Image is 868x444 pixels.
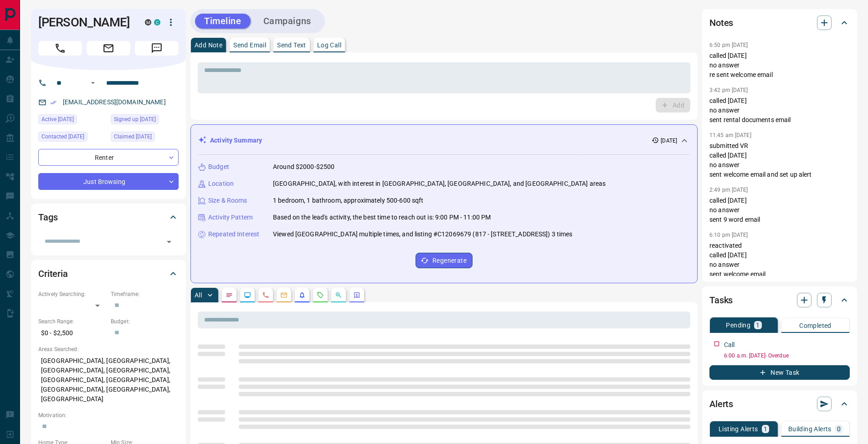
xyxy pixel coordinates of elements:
h2: Notes [709,15,733,30]
svg: Calls [262,291,269,299]
span: Call [38,41,82,56]
svg: Notes [226,291,233,299]
p: Actively Searching: [38,290,106,298]
button: Open [87,77,98,88]
p: Location [208,179,234,189]
p: submitted VR called [DATE] no answer sent welcome email and set up alert [709,141,850,179]
div: Wed Dec 29 2021 [111,114,179,127]
p: Activity Pattern [208,213,253,222]
p: reactivated called [DATE] no answer sent welcome email [709,241,850,279]
p: All [195,292,202,298]
div: Renter [38,149,179,166]
p: called [DATE] no answer re sent welcome email [709,51,850,80]
div: Alerts [709,393,850,415]
p: Budget [208,162,229,172]
p: Search Range: [38,317,106,326]
p: Log Call [317,42,341,48]
div: Criteria [38,263,179,285]
svg: Listing Alerts [298,291,306,299]
svg: Lead Browsing Activity [244,291,251,299]
div: Notes [709,12,850,34]
div: Activity Summary[DATE] [198,132,690,149]
button: Regenerate [416,253,473,268]
svg: Emails [280,291,288,299]
div: Sat Aug 23 2025 [38,114,106,127]
p: Activity Summary [210,136,262,145]
h1: [PERSON_NAME] [38,15,131,30]
svg: Opportunities [335,291,342,299]
button: Timeline [195,14,251,29]
svg: Agent Actions [353,291,360,299]
p: Based on the lead's activity, the best time to reach out is: 9:00 PM - 11:00 PM [273,213,491,222]
p: Viewed [GEOGRAPHIC_DATA] multiple times, and listing #C12069679 (817 - [STREET_ADDRESS]) 3 times [273,230,573,239]
p: Around $2000-$2500 [273,162,334,172]
h2: Criteria [38,266,68,281]
h2: Alerts [709,397,733,411]
p: Motivation: [38,411,179,419]
p: Completed [799,322,832,329]
span: Email [87,41,130,56]
div: Just Browsing [38,173,179,190]
p: Size & Rooms [208,196,247,205]
p: 3:42 pm [DATE] [709,87,748,93]
div: condos.ca [154,19,160,26]
p: 11:45 am [DATE] [709,132,751,138]
p: 6:00 a.m. [DATE] - Overdue [724,352,850,360]
p: Listing Alerts [719,426,758,432]
p: [GEOGRAPHIC_DATA], [GEOGRAPHIC_DATA], [GEOGRAPHIC_DATA], [GEOGRAPHIC_DATA], [GEOGRAPHIC_DATA], [G... [38,353,179,407]
p: Add Note [195,42,222,48]
p: Pending [726,322,750,328]
a: [EMAIL_ADDRESS][DOMAIN_NAME] [63,98,166,106]
p: Budget: [111,317,179,326]
p: called [DATE] no answer sent rental documents email [709,96,850,125]
p: 1 [764,426,767,432]
span: Signed up [DATE] [114,115,156,124]
p: Send Text [277,42,306,48]
h2: Tasks [709,293,733,307]
p: Areas Searched: [38,345,179,353]
p: Repeated Interest [208,230,259,239]
p: called [DATE] no answer sent 9 word email [709,196,850,225]
span: Message [135,41,179,56]
div: Thu Aug 28 2025 [38,132,106,144]
div: Tags [38,206,179,228]
button: Campaigns [254,14,320,29]
p: Timeframe: [111,290,179,298]
p: [DATE] [661,137,677,145]
div: Tasks [709,289,850,311]
svg: Email Verified [50,99,56,106]
button: Open [163,235,175,248]
p: 6:10 pm [DATE] [709,232,748,238]
span: Claimed [DATE] [114,132,152,141]
span: Contacted [DATE] [41,132,84,141]
p: 0 [837,426,841,432]
p: 6:50 pm [DATE] [709,42,748,48]
div: mrloft.ca [145,19,151,26]
p: 1 [756,322,760,328]
svg: Requests [317,291,324,299]
div: Fri Aug 05 2022 [111,132,179,144]
p: 1 bedroom, 1 bathroom, approximately 500-600 sqft [273,196,423,205]
p: [GEOGRAPHIC_DATA], with interest in [GEOGRAPHIC_DATA], [GEOGRAPHIC_DATA], and [GEOGRAPHIC_DATA] a... [273,179,606,189]
p: 2:49 pm [DATE] [709,187,748,193]
p: Building Alerts [788,426,832,432]
p: Call [724,340,735,350]
p: $0 - $2,500 [38,326,106,341]
span: Active [DATE] [41,115,74,124]
h2: Tags [38,210,57,225]
p: Send Email [233,42,266,48]
button: New Task [709,365,850,380]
